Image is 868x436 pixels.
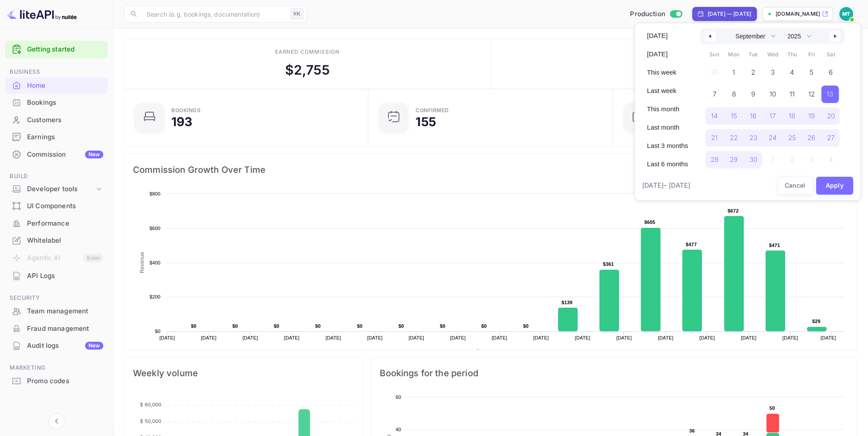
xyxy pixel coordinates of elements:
[724,48,744,62] span: Mon
[782,48,802,62] span: Thu
[763,105,783,123] button: 17
[751,65,755,80] span: 2
[724,149,744,166] button: 29
[642,47,693,62] button: [DATE]
[788,130,796,146] span: 25
[821,62,841,79] button: 6
[724,83,744,101] button: 8
[821,127,841,144] button: 27
[749,130,757,146] span: 23
[751,86,755,102] span: 9
[816,177,854,195] button: Apply
[808,86,815,102] span: 12
[763,127,783,144] button: 24
[808,108,815,124] span: 19
[730,152,738,168] span: 29
[782,105,802,123] button: 18
[749,152,757,168] span: 30
[763,83,783,101] button: 10
[802,105,821,123] button: 19
[790,65,794,80] span: 4
[724,127,744,144] button: 22
[743,83,763,101] button: 9
[810,65,814,80] span: 5
[789,108,795,124] span: 18
[802,48,821,62] span: Fri
[642,65,693,80] button: This week
[711,130,718,146] span: 21
[763,48,783,62] span: Wed
[790,86,795,102] span: 11
[724,105,744,123] button: 15
[705,105,724,123] button: 14
[642,138,693,153] button: Last 3 months
[827,108,835,124] span: 20
[829,65,833,80] span: 6
[642,83,693,98] button: Last week
[743,127,763,144] button: 23
[743,149,763,166] button: 30
[827,86,833,102] span: 13
[711,108,718,124] span: 14
[642,28,693,43] button: [DATE]
[750,108,756,124] span: 16
[705,48,724,62] span: Sun
[807,130,815,146] span: 26
[782,62,802,79] button: 4
[782,127,802,144] button: 25
[642,120,693,135] button: Last month
[730,130,738,146] span: 22
[802,127,821,144] button: 26
[802,83,821,101] button: 12
[769,86,776,102] span: 10
[642,102,693,117] button: This month
[732,86,736,102] span: 8
[705,149,724,166] button: 28
[642,181,690,191] span: [DATE] – [DATE]
[802,62,821,79] button: 5
[769,130,776,146] span: 24
[778,177,813,195] button: Cancel
[821,48,841,62] span: Sat
[724,62,744,79] button: 1
[743,62,763,79] button: 2
[821,83,841,101] button: 13
[763,62,783,79] button: 3
[771,65,775,80] span: 3
[827,130,834,146] span: 27
[712,86,716,102] span: 7
[732,65,735,80] span: 1
[769,108,776,124] span: 17
[710,152,718,168] span: 28
[705,83,724,101] button: 7
[743,48,763,62] span: Tue
[821,105,841,123] button: 20
[782,83,802,101] button: 11
[743,105,763,123] button: 16
[731,108,737,124] span: 15
[705,127,724,144] button: 21
[642,157,693,172] button: Last 6 months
